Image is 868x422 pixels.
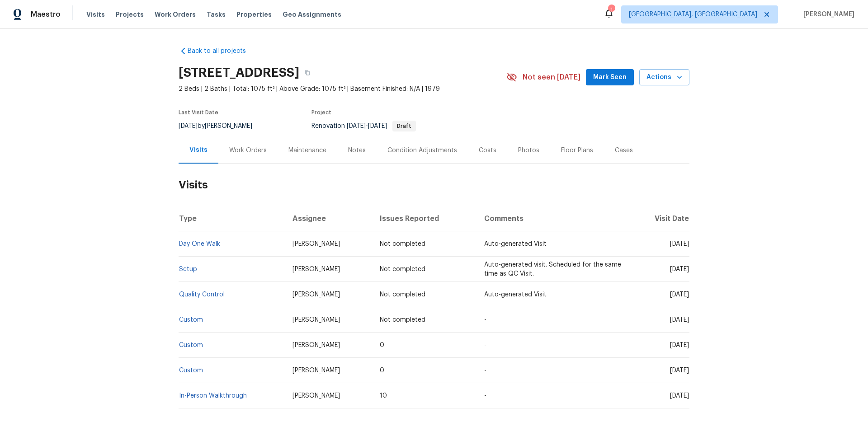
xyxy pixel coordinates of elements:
[646,72,682,83] span: Actions
[380,317,425,323] span: Not completed
[86,10,105,19] span: Visits
[292,342,340,348] span: [PERSON_NAME]
[586,69,634,86] button: Mark Seen
[800,10,854,19] span: [PERSON_NAME]
[292,367,340,374] span: [PERSON_NAME]
[484,393,486,399] span: -
[179,47,265,56] a: Back to all projects
[179,164,689,206] h2: Visits
[670,317,689,323] span: [DATE]
[155,10,196,19] span: Work Orders
[179,393,247,399] a: In-Person Walkthrough
[179,241,220,247] a: Day One Walk
[670,241,689,247] span: [DATE]
[292,241,340,247] span: [PERSON_NAME]
[629,10,757,19] span: [GEOGRAPHIC_DATA], [GEOGRAPHIC_DATA]
[311,110,331,115] span: Project
[670,266,689,272] span: [DATE]
[593,72,627,83] span: Mark Seen
[670,393,689,399] span: [DATE]
[179,291,225,298] a: Quality Control
[380,266,425,272] span: Not completed
[179,367,203,374] a: Custom
[484,262,621,277] span: Auto-generated visit. Scheduled for the same time as QC Visit.
[229,146,267,155] div: Work Orders
[179,84,506,94] span: 2 Beds | 2 Baths | Total: 1075 ft² | Above Grade: 1075 ft² | Basement Finished: N/A | 1979
[311,123,416,129] span: Renovation
[670,342,689,348] span: [DATE]
[347,123,366,129] span: [DATE]
[477,206,630,231] th: Comments
[292,393,340,399] span: [PERSON_NAME]
[347,123,387,129] span: -
[630,206,689,231] th: Visit Date
[670,367,689,374] span: [DATE]
[31,10,61,19] span: Maestro
[179,110,218,115] span: Last Visit Date
[179,317,203,323] a: Custom
[348,146,366,155] div: Notes
[380,241,425,247] span: Not completed
[288,146,326,155] div: Maintenance
[236,10,272,19] span: Properties
[179,123,198,129] span: [DATE]
[484,317,486,323] span: -
[380,393,387,399] span: 10
[116,10,144,19] span: Projects
[518,146,539,155] div: Photos
[207,11,226,18] span: Tasks
[615,146,633,155] div: Cases
[380,342,384,348] span: 0
[179,68,299,77] h2: [STREET_ADDRESS]
[387,146,457,155] div: Condition Adjustments
[380,291,425,298] span: Not completed
[179,266,197,272] a: Setup
[179,342,203,348] a: Custom
[484,291,547,298] span: Auto-generated Visit
[484,342,486,348] span: -
[368,123,387,129] span: [DATE]
[380,367,384,374] span: 0
[285,206,373,231] th: Assignee
[393,123,415,129] span: Draft
[561,146,593,155] div: Floor Plans
[179,206,285,231] th: Type
[373,206,476,231] th: Issues Reported
[639,69,689,86] button: Actions
[523,73,580,82] span: Not seen [DATE]
[479,146,496,155] div: Costs
[292,317,340,323] span: [PERSON_NAME]
[484,241,547,247] span: Auto-generated Visit
[189,145,208,155] div: Visits
[292,266,340,272] span: [PERSON_NAME]
[292,291,340,298] span: [PERSON_NAME]
[299,65,316,81] button: Copy Address
[484,367,486,374] span: -
[670,291,689,298] span: [DATE]
[283,10,341,19] span: Geo Assignments
[608,5,614,14] div: 1
[179,121,263,131] div: by [PERSON_NAME]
